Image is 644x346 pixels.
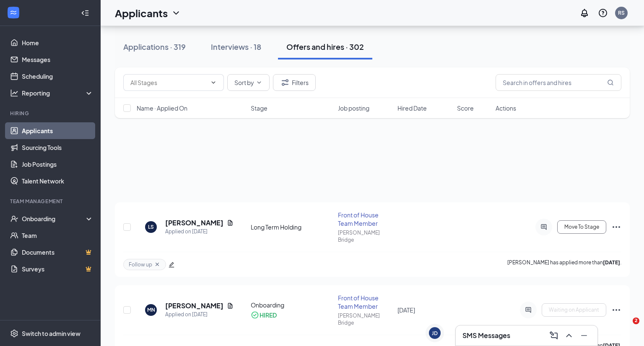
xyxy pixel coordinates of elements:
span: Actions [496,104,516,112]
span: Move To Stage [564,224,599,230]
p: [PERSON_NAME] has applied more than . [507,259,621,270]
a: Messages [22,51,93,68]
svg: Document [227,219,234,226]
a: Talent Network [22,173,93,189]
svg: WorkstreamLogo [9,8,18,17]
a: Scheduling [22,68,93,85]
input: Search in offers and hires [496,74,621,91]
span: Name · Applied On [137,104,187,112]
div: MN [147,306,155,313]
span: Score [457,104,474,112]
svg: MagnifyingGlass [607,79,614,86]
div: [PERSON_NAME] Bridge [338,312,392,326]
div: JD [432,330,438,337]
a: Applicants [22,122,93,139]
svg: Settings [10,329,18,338]
span: Waiting on Applicant [549,307,599,313]
svg: QuestionInfo [598,8,608,18]
span: edit [169,262,174,268]
iframe: Intercom live chat [615,318,636,338]
div: Long Term Holding [251,223,332,231]
div: Offers and hires · 302 [286,41,364,52]
div: Interviews · 18 [211,41,261,52]
svg: Collapse [81,9,89,17]
button: Move To Stage [557,220,606,234]
button: Minimize [577,329,591,342]
span: Sort by [234,80,254,85]
button: ComposeMessage [547,329,561,342]
span: 2 [633,318,639,324]
svg: ActiveChat [539,224,549,230]
span: Hired Date [397,104,427,112]
h5: [PERSON_NAME] [165,218,223,227]
button: ChevronUp [562,329,576,342]
div: Onboarding [251,301,332,309]
svg: CheckmarkCircle [251,311,259,319]
button: Sort byChevronDown [227,74,270,91]
svg: ChevronDown [210,79,217,86]
button: Waiting on Applicant [542,303,606,317]
a: Sourcing Tools [22,139,93,156]
h1: Applicants [115,6,168,20]
a: Home [22,34,93,51]
a: SurveysCrown [22,261,93,277]
span: Stage [251,104,267,112]
svg: Ellipses [611,222,621,232]
svg: Analysis [10,89,18,97]
div: Onboarding [22,214,86,223]
h3: SMS Messages [462,331,510,340]
div: LS [148,223,154,230]
svg: Notifications [579,8,589,18]
svg: Minimize [579,331,589,341]
svg: ChevronDown [256,79,262,86]
b: [DATE] [603,259,620,266]
svg: Document [227,302,234,309]
h5: [PERSON_NAME] [165,301,223,310]
div: Hiring [10,110,92,117]
a: Team [22,227,93,244]
a: DocumentsCrown [22,244,93,261]
svg: ActiveChat [523,307,533,313]
div: Applied on [DATE] [165,310,234,319]
svg: ChevronDown [171,8,181,18]
svg: Cross [154,261,161,268]
div: Applied on [DATE] [165,227,234,236]
span: Job posting [338,104,369,112]
div: RS [618,9,625,16]
svg: ChevronUp [564,331,574,341]
span: [DATE] [397,306,415,314]
div: Switch to admin view [22,329,80,338]
span: Follow up [129,261,152,268]
input: All Stages [130,78,207,87]
a: Job Postings [22,156,93,173]
svg: Ellipses [611,305,621,315]
div: Front of House Team Member [338,211,392,227]
div: HIRED [260,311,277,319]
div: [PERSON_NAME] Bridge [338,229,392,243]
svg: ComposeMessage [549,331,559,341]
div: Team Management [10,198,92,205]
div: Applications · 319 [123,41,186,52]
svg: Filter [280,77,290,88]
svg: UserCheck [10,214,18,223]
div: Reporting [22,89,94,97]
div: Front of House Team Member [338,294,392,310]
button: Filter Filters [273,74,316,91]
